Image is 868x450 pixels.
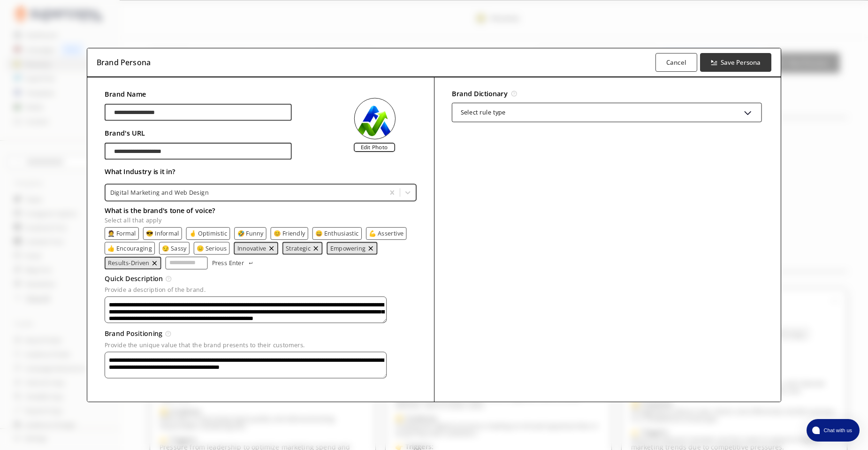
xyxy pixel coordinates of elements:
button: Strategic [286,245,311,252]
h3: Quick Description [105,272,163,285]
p: Select all that apply [105,217,417,223]
button: 🤞 Optimistic [189,230,227,236]
button: 👍 Encouraging [107,245,152,252]
button: atlas-launcher [807,419,860,442]
button: 😏 Sassy [162,245,186,252]
button: remove Empowering [367,245,374,252]
img: Press Enter [248,262,253,264]
button: 🤵 Formal [107,230,136,236]
h2: Brand Name [105,88,292,100]
button: Empowering [330,245,366,252]
h2: Brand's URL [105,127,292,139]
img: delete [312,245,319,252]
button: Press Enter [212,257,254,269]
img: Tooltip Icon [511,91,517,97]
p: Press Enter [212,259,244,266]
button: remove Results-driven [151,259,158,266]
button: 🤣 Funny [237,230,264,236]
input: tone-input [166,257,208,269]
p: Provide the unique value that the brand presents to their customers. [105,342,417,348]
h2: Brand Dictionary [451,87,507,100]
button: Save Persona [700,53,772,72]
button: 😑 Serious [197,245,227,252]
button: 😄 Enthusiastic [315,230,359,236]
h2: What is the brand's tone of voice? [105,204,417,217]
input: brand-persona-input-input [105,104,292,121]
img: delete [367,245,374,252]
button: Cancel [655,53,697,72]
button: remove Innovative [268,245,274,252]
div: tone-text-list [105,227,417,269]
button: Results-driven [108,259,149,266]
h3: Brand Persona [97,55,151,69]
h3: Brand Positioning [105,328,163,340]
b: Save Persona [721,58,761,67]
p: Provide a description of the brand. [105,286,417,293]
button: 😎 Informal [146,230,179,236]
textarea: textarea-textarea [105,351,387,378]
b: Cancel [666,58,686,67]
h2: What Industry is it in? [105,165,417,178]
button: Innovative [237,245,266,252]
img: Close [354,98,396,139]
button: 😊 Friendly [274,230,305,236]
div: Select rule type [460,109,505,116]
input: brand-persona-input-input [105,143,292,160]
span: Chat with us [820,427,854,434]
img: Tooltip Icon [166,276,171,282]
img: delete [268,245,274,252]
img: Tooltip Icon [165,331,171,337]
img: Close [743,107,753,118]
img: delete [151,259,158,266]
button: 💪 Assertive [369,230,404,236]
label: Edit Photo [353,143,395,152]
textarea: textarea-textarea [105,297,387,323]
button: remove Strategic [312,245,319,252]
